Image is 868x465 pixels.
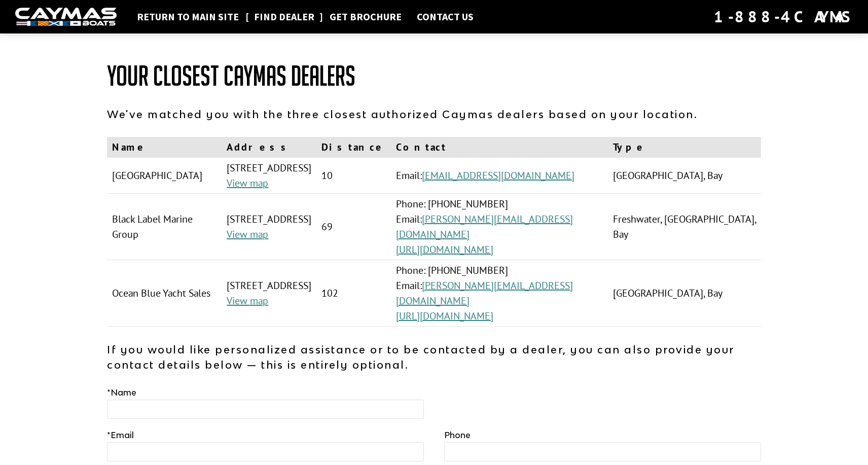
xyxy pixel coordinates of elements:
a: [URL][DOMAIN_NAME] [396,309,493,323]
a: [EMAIL_ADDRESS][DOMAIN_NAME] [422,169,574,182]
label: Phone [444,429,471,441]
th: Name [107,137,222,158]
p: We've matched you with the three closest authorized Caymas dealers based on your location. [107,106,761,122]
td: Black Label Marine Group [107,194,222,260]
a: Get Brochure [324,10,407,23]
a: Find Dealer [249,10,319,23]
a: [PERSON_NAME][EMAIL_ADDRESS][DOMAIN_NAME] [396,212,573,241]
td: 69 [316,194,391,260]
td: [STREET_ADDRESS] [222,158,316,194]
a: View map [227,228,268,241]
a: Return to main site [132,10,244,23]
label: Name [107,386,136,399]
td: [GEOGRAPHIC_DATA], Bay [608,260,761,327]
td: Ocean Blue Yacht Sales [107,260,222,327]
td: 102 [316,260,391,327]
label: Email [107,429,134,441]
th: Type [608,137,761,158]
td: [GEOGRAPHIC_DATA], Bay [608,158,761,194]
th: Contact [391,137,608,158]
a: View map [227,176,268,190]
td: Freshwater, [GEOGRAPHIC_DATA], Bay [608,194,761,260]
td: Phone: [PHONE_NUMBER] Email: [391,194,608,260]
h1: Your Closest Caymas Dealers [107,61,761,91]
td: [STREET_ADDRESS] [222,194,316,260]
td: [STREET_ADDRESS] [222,260,316,327]
th: Distance [316,137,391,158]
td: Phone: [PHONE_NUMBER] Email: [391,260,608,327]
th: Address [222,137,316,158]
a: [URL][DOMAIN_NAME] [396,243,493,256]
td: 10 [316,158,391,194]
div: 1-888-4CAYMAS [714,6,853,28]
a: View map [227,294,268,307]
a: [PERSON_NAME][EMAIL_ADDRESS][DOMAIN_NAME] [396,279,573,307]
td: [GEOGRAPHIC_DATA] [107,158,222,194]
p: If you would like personalized assistance or to be contacted by a dealer, you can also provide yo... [107,342,761,372]
img: white-logo-c9c8dbefe5ff5ceceb0f0178aa75bf4bb51f6bca0971e226c86eb53dfe498488.png [15,8,117,26]
a: Contact Us [412,10,479,23]
td: Email: [391,158,608,194]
